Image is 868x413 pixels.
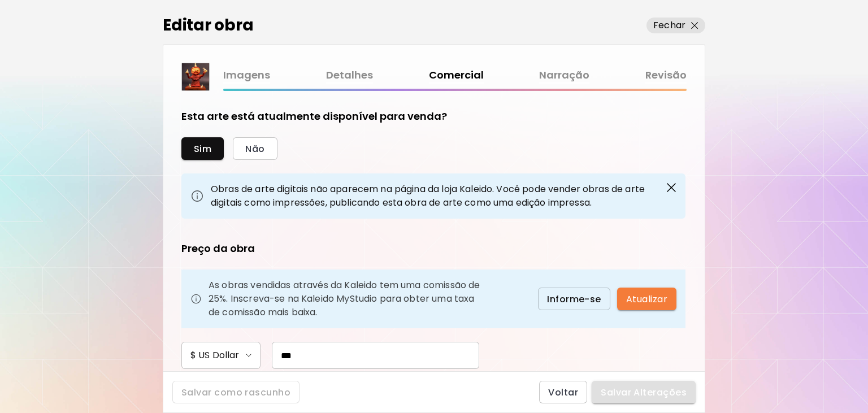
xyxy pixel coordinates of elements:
button: Não [233,137,277,160]
h5: Preço da obra [181,241,255,256]
span: Atualizar [626,293,667,305]
button: Informe-se [538,288,610,310]
img: thumbnail [182,63,209,90]
a: Revisão [645,67,687,84]
button: Voltar [539,381,587,403]
a: Imagens [223,67,270,84]
a: Detalhes [326,67,373,84]
img: info [190,189,204,203]
span: Informe-se [547,293,601,305]
button: $ US Dollar [181,342,261,369]
span: Não [245,143,264,155]
button: Atualizar [617,288,676,310]
h6: $ US Dollar [190,349,239,362]
img: info [190,293,202,305]
h5: Esta arte está atualmente disponível para venda? [181,109,447,124]
span: Sim [194,143,211,155]
button: Sim [181,137,224,160]
a: Narração [539,67,589,84]
button: close-button [660,178,681,197]
span: Voltar [548,386,578,398]
p: Obras de arte digitais não aparecem na página da loja Kaleido. Você pode vender obras de arte dig... [211,182,676,210]
img: close-button [665,181,678,194]
p: As obras vendidas através da Kaleido tem uma comissão de 25%. Inscreva-se na Kaleido MyStudio par... [209,279,481,319]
